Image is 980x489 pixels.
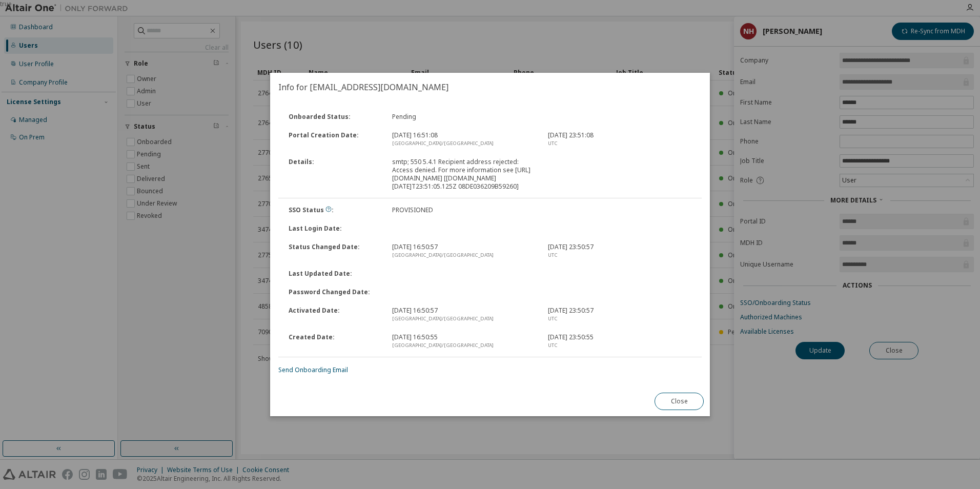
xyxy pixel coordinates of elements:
[282,206,386,214] div: SSO Status :
[386,113,542,121] div: Pending
[282,243,386,259] div: Status Changed Date :
[386,307,542,323] div: [DATE] 16:50:57
[542,243,698,259] div: [DATE] 23:50:57
[392,341,536,350] div: [GEOGRAPHIC_DATA]/[GEOGRAPHIC_DATA]
[392,139,536,148] div: [GEOGRAPHIC_DATA]/[GEOGRAPHIC_DATA]
[282,333,386,350] div: Created Date :
[386,333,542,350] div: [DATE] 16:50:55
[386,131,542,148] div: [DATE] 16:51:08
[392,315,536,323] div: [GEOGRAPHIC_DATA]/[GEOGRAPHIC_DATA]
[548,341,691,350] div: UTC
[548,139,691,148] div: UTC
[655,393,704,410] button: Close
[282,307,386,323] div: Activated Date :
[542,131,698,148] div: [DATE] 23:51:08
[386,158,542,191] div: smtp; 550 5.4.1 Recipient address rejected: Access denied. For more information see [URL][DOMAIN_...
[278,365,348,374] a: Send Onboarding Email
[392,251,536,259] div: [GEOGRAPHIC_DATA]/[GEOGRAPHIC_DATA]
[386,206,542,214] div: PROVISIONED
[282,158,386,191] div: Details :
[282,270,386,278] div: Last Updated Date :
[282,113,386,121] div: Onboarded Status :
[548,251,691,259] div: UTC
[270,73,710,101] h2: Info for [EMAIL_ADDRESS][DOMAIN_NAME]
[548,315,691,323] div: UTC
[282,288,386,296] div: Password Changed Date :
[542,333,698,350] div: [DATE] 23:50:55
[542,307,698,323] div: [DATE] 23:50:57
[386,243,542,259] div: [DATE] 16:50:57
[282,131,386,148] div: Portal Creation Date :
[282,225,386,233] div: Last Login Date :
